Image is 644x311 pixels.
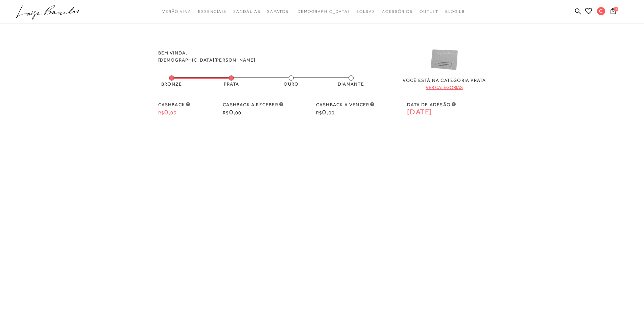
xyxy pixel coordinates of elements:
[407,108,432,116] span: [DATE]
[198,5,226,18] a: categoryNavScreenReaderText
[594,7,609,17] button: C
[316,102,369,107] span: cashback a vencer
[316,101,374,116] div: Valor com vencimento nos próximos 30 dias
[614,7,618,12] span: 1
[164,108,170,116] span: 0,
[403,77,486,83] span: Você está na categoria prata
[426,85,463,90] a: ver categorias
[420,9,438,14] span: Outlet
[158,101,190,116] div: Total de Cashback
[158,50,188,55] span: Bem vinda,
[356,5,375,18] a: categoryNavScreenReaderText
[223,110,229,115] span: R$
[609,7,618,17] button: 1
[420,5,438,18] a: categoryNavScreenReaderText
[267,9,288,14] span: Sapatos
[158,102,185,107] span: cashback
[161,81,182,88] span: bronze
[223,102,278,107] span: cashback a receber
[224,81,239,88] span: prata
[597,7,605,15] span: C
[198,9,226,14] span: Essenciais
[233,9,260,14] span: Sandálias
[158,57,256,63] span: [DEMOGRAPHIC_DATA][PERSON_NAME]
[233,5,260,18] a: categoryNavScreenReaderText
[316,110,322,115] span: R$
[338,81,364,88] span: diamante
[295,9,350,14] span: [DEMOGRAPHIC_DATA]
[235,110,241,115] span: 00
[295,5,350,18] a: noSubCategoriesText
[229,108,235,116] span: 0,
[170,110,176,115] span: 03
[267,5,288,18] a: categoryNavScreenReaderText
[382,5,413,18] a: categoryNavScreenReaderText
[382,9,413,14] span: Acessórios
[407,101,456,116] div: Data de adesão ao programa de fidelidade
[356,9,375,14] span: Bolsas
[162,9,191,14] span: Verão Viva
[162,5,191,18] a: categoryNavScreenReaderText
[284,81,299,88] span: ouro
[158,110,164,115] span: R$
[431,49,458,70] img: prata
[445,9,465,14] span: BLOG LB
[322,108,328,116] span: 0,
[329,110,335,115] span: 00
[407,102,451,107] span: Data de adesão
[223,101,283,116] div: Consulte o valor acumulado até 72h após a compra
[445,5,465,18] a: BLOG LB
